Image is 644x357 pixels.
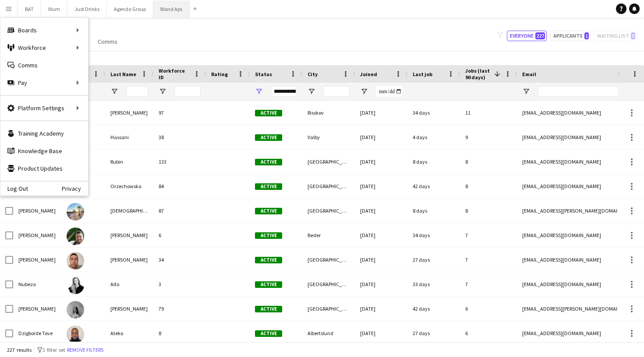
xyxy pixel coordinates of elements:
[105,101,153,125] div: [PERSON_NAME]
[255,134,282,141] span: Active
[376,86,402,97] input: Joined Filter Input
[535,32,545,39] span: 227
[67,301,84,318] img: Adrianne Holm Hansen
[153,248,206,272] div: 34
[302,272,355,296] div: [GEOGRAPHIC_DATA]
[302,150,355,174] div: [GEOGRAPHIC_DATA]
[255,306,282,312] span: Active
[522,87,530,95] button: Open Filter Menu
[302,101,355,125] div: Risskov
[110,87,118,95] button: Open Filter Menu
[460,272,517,296] div: 7
[67,276,84,294] img: Nubeza Alto
[255,159,282,165] span: Active
[355,297,407,321] div: [DATE]
[153,321,206,345] div: 8
[323,86,350,97] input: City Filter Input
[407,297,460,321] div: 42 days
[211,71,228,77] span: Rating
[105,150,153,174] div: Rubin
[42,346,65,353] span: 1 filter set
[302,297,355,321] div: [GEOGRAPHIC_DATA]
[360,71,377,77] span: Joined
[62,185,88,192] a: Privacy
[407,150,460,174] div: 8 days
[67,0,107,17] button: Just Drinks
[13,272,61,296] div: Nubeza
[407,174,460,198] div: 42 days
[153,150,206,174] div: 133
[67,325,84,343] img: Dzigborde Tove Ateko
[105,174,153,198] div: Orzechowska
[65,345,105,355] button: Remove filters
[355,321,407,345] div: [DATE]
[98,38,117,45] span: Comms
[255,281,282,288] span: Active
[522,71,536,77] span: Email
[302,321,355,345] div: Albertslund
[105,297,153,321] div: [PERSON_NAME]
[105,248,153,272] div: [PERSON_NAME]
[255,208,282,214] span: Active
[355,150,407,174] div: [DATE]
[13,199,61,223] div: [PERSON_NAME]
[67,252,84,269] img: Mikkel Dræby Jensen
[302,125,355,149] div: Valby
[153,297,206,321] div: 79
[0,125,88,142] a: Training Academy
[460,248,517,272] div: 7
[460,125,517,149] div: 9
[159,87,166,95] button: Open Filter Menu
[465,67,491,80] span: Jobs (last 90 days)
[550,31,591,41] button: Applicants1
[407,125,460,149] div: 4 days
[94,36,121,47] a: Comms
[105,199,153,223] div: [DEMOGRAPHIC_DATA]
[355,199,407,223] div: [DATE]
[255,110,282,116] span: Active
[507,31,547,41] button: Everyone227
[308,87,315,95] button: Open Filter Menu
[407,321,460,345] div: 27 days
[413,71,432,77] span: Last job
[174,86,201,97] input: Workforce ID Filter Input
[13,321,61,345] div: Dzigborde Tove
[13,297,61,321] div: [PERSON_NAME]
[18,0,41,17] button: BAT
[355,223,407,247] div: [DATE]
[302,199,355,223] div: [GEOGRAPHIC_DATA]
[255,330,282,337] span: Active
[302,248,355,272] div: [GEOGRAPHIC_DATA]
[355,272,407,296] div: [DATE]
[355,101,407,125] div: [DATE]
[407,272,460,296] div: 33 days
[407,248,460,272] div: 27 days
[153,174,206,198] div: 84
[153,125,206,149] div: 38
[0,99,88,117] div: Platform Settings
[460,174,517,198] div: 8
[126,86,148,97] input: Last Name Filter Input
[153,223,206,247] div: 6
[0,74,88,91] div: Pay
[0,56,88,74] a: Comms
[105,272,153,296] div: Alto
[0,21,88,39] div: Boards
[107,0,153,17] button: Agenda Group
[360,87,368,95] button: Open Filter Menu
[0,185,28,192] a: Log Out
[159,67,190,80] span: Workforce ID
[13,223,61,247] div: [PERSON_NAME]
[255,183,282,190] span: Active
[13,248,61,272] div: [PERSON_NAME]
[110,71,136,77] span: Last Name
[460,150,517,174] div: 8
[0,142,88,160] a: Knowledge Base
[105,223,153,247] div: [PERSON_NAME]
[460,223,517,247] div: 7
[67,203,84,220] img: Noah Christiansen
[105,321,153,345] div: Ateko
[355,248,407,272] div: [DATE]
[460,321,517,345] div: 6
[355,125,407,149] div: [DATE]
